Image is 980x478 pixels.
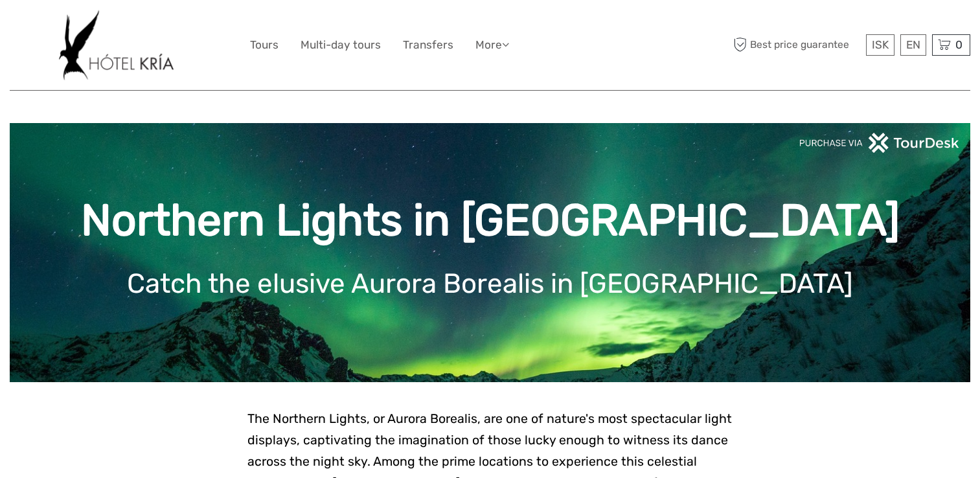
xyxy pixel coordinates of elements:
h1: Northern Lights in [GEOGRAPHIC_DATA] [29,194,951,247]
a: Multi-day tours [301,36,381,54]
a: Transfers [403,36,453,54]
a: Tours [250,36,279,54]
h1: Catch the elusive Aurora Borealis in [GEOGRAPHIC_DATA] [29,267,951,300]
a: More [475,36,509,54]
span: 0 [953,38,964,51]
span: ISK [872,38,889,51]
img: PurchaseViaTourDeskwhite.png [799,133,961,153]
div: EN [900,34,926,56]
img: 532-e91e591f-ac1d-45f7-9962-d0f146f45aa0_logo_big.jpg [59,10,174,80]
span: Best price guarantee [730,34,863,56]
